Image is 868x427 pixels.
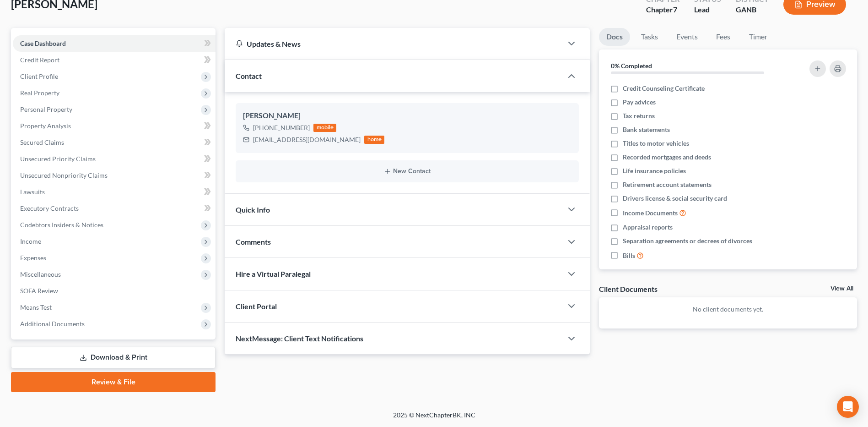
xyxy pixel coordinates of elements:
[236,302,277,311] span: Client Portal
[623,194,727,203] span: Drivers license & social security card
[11,347,216,368] a: Download & Print
[13,167,216,184] a: Unsecured Nonpriority Claims
[623,208,678,218] span: Income Documents
[673,5,677,14] span: 7
[837,396,859,418] div: Open Intercom Messenger
[236,71,262,80] span: Contact
[13,184,216,200] a: Lawsuits
[236,334,363,343] span: NextMessage: Client Text Notifications
[599,284,658,294] div: Client Documents
[623,98,656,107] span: Pay advices
[599,28,630,46] a: Docs
[253,135,361,144] div: [EMAIL_ADDRESS][DOMAIN_NAME]
[623,84,705,93] span: Credit Counseling Certificate
[20,188,45,196] span: Lawsuits
[709,28,738,46] a: Fees
[13,151,216,167] a: Unsecured Priority Claims
[20,221,103,229] span: Codebtors Insiders & Notices
[13,200,216,217] a: Executory Contracts
[20,39,66,47] span: Case Dashboard
[20,155,96,163] span: Unsecured Priority Claims
[20,270,61,278] span: Miscellaneous
[20,237,41,245] span: Income
[20,56,59,64] span: Credit Report
[20,72,58,80] span: Client Profile
[173,411,695,427] div: 2025 © NextChapterBK, INC
[742,28,775,46] a: Timer
[20,122,71,130] span: Property Analysis
[243,168,571,175] button: New Contact
[623,223,673,232] span: Appraisal reports
[20,320,85,328] span: Additional Documents
[236,237,271,246] span: Comments
[13,118,216,134] a: Property Analysis
[830,285,853,292] a: View All
[623,236,752,246] span: Separation agreements or decrees of divorces
[669,28,705,46] a: Events
[623,153,711,162] span: Recorded mortgages and deeds
[20,204,79,212] span: Executory Contracts
[623,111,655,120] span: Tax returns
[253,123,310,132] div: [PHONE_NUMBER]
[694,5,721,15] div: Lead
[623,180,712,189] span: Retirement account statements
[20,138,64,146] span: Secured Claims
[646,5,679,15] div: Chapter
[20,254,46,262] span: Expenses
[623,251,635,260] span: Bills
[313,124,336,132] div: mobile
[20,171,108,179] span: Unsecured Nonpriority Claims
[243,110,571,121] div: [PERSON_NAME]
[623,139,689,148] span: Titles to motor vehicles
[13,52,216,68] a: Credit Report
[606,305,850,314] p: No client documents yet.
[13,134,216,151] a: Secured Claims
[611,62,652,70] strong: 0% Completed
[736,5,769,15] div: GANB
[20,89,59,97] span: Real Property
[20,287,58,295] span: SOFA Review
[236,269,311,278] span: Hire a Virtual Paralegal
[623,166,686,175] span: Life insurance policies
[236,39,551,49] div: Updates & News
[13,283,216,299] a: SOFA Review
[623,125,670,134] span: Bank statements
[634,28,665,46] a: Tasks
[13,35,216,52] a: Case Dashboard
[364,136,384,144] div: home
[11,372,216,392] a: Review & File
[20,303,52,311] span: Means Test
[236,205,270,214] span: Quick Info
[20,105,72,113] span: Personal Property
